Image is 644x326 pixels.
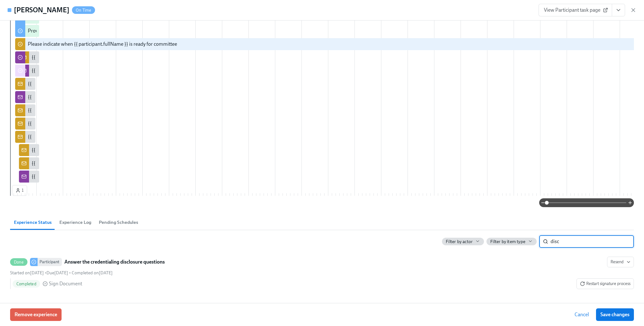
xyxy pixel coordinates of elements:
div: Provide us with a special assignment of authority [28,27,132,34]
button: Cancel [570,308,593,321]
button: Filter by actor [442,238,484,245]
div: {{ participant.fullName }} CV is complete [32,67,118,74]
div: Participant [38,258,62,266]
span: Resend [611,259,630,265]
button: View task page [612,4,625,16]
div: {{ participant.fullName }} BLS uploaded [28,133,113,140]
span: Sign Document [49,280,82,287]
div: {{ participant.fullName }} DEA certificate uploaded [32,147,140,154]
span: Filter by actor [446,239,473,245]
div: • • [10,270,113,276]
div: {{ participant.fullName }} Diploma uploaded [28,94,123,101]
span: Experience Status [14,219,52,226]
span: Wednesday, August 20th 2025, 10:01 am [10,270,44,276]
input: Search by title [551,235,634,248]
span: View Participant task page [544,7,607,13]
span: Completed [13,282,40,286]
button: Save changes [596,308,634,321]
span: Restart signature process [580,281,630,287]
h4: [PERSON_NAME] [14,5,69,15]
div: {{ participant.fullName }} Licensure is complete [32,173,134,180]
span: Done [10,260,27,265]
button: 1 [12,185,27,196]
span: On Time [72,8,95,13]
span: Save changes [600,311,629,318]
div: {{ participant.fullName }} NPI [28,107,92,114]
span: 1 [15,187,24,194]
span: Experience Log [59,219,91,226]
span: Filter by item type [490,239,525,245]
span: Remove experience [15,311,57,318]
div: Please indicate when {{ participant.fullName }} is ready for committee [28,41,177,48]
button: DoneParticipantAnswer the credentialing disclosure questionsStarted on[DATE] •Due[DATE] • Complet... [607,257,634,267]
strong: Answer the credentialing disclosure questions [64,258,165,266]
button: DoneParticipantAnswer the credentialing disclosure questionsResendStarted on[DATE] •Due[DATE] • C... [576,278,634,289]
a: View Participant task page [539,4,612,16]
button: Remove experience [10,308,62,321]
div: {{ participant.fullName }} didn't complete a residency [28,120,142,127]
div: {{ participant.fullName }} Diploma uploaded [28,80,123,87]
span: Cancel [575,311,589,318]
div: {{ participant.fullName }} Licensure is complete [32,160,134,167]
div: {{ participant.fullName }} CV is complete [32,54,118,61]
span: Pending Schedules [99,219,138,226]
span: Wednesday, August 20th 2025, 2:43 pm [72,270,113,276]
span: Wednesday, August 27th 2025, 10:00 am [46,270,68,276]
button: Filter by item type [486,238,537,245]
